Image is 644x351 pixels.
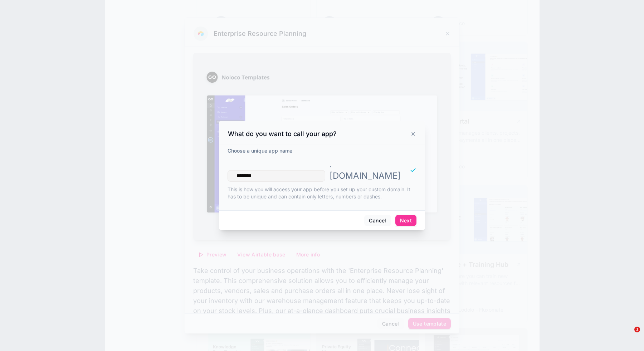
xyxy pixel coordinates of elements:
[228,147,292,154] label: Choose a unique app name
[330,159,401,182] p: . [DOMAIN_NAME]
[228,130,337,138] h3: What do you want to call your app?
[395,215,416,226] button: Next
[634,327,640,332] span: 1
[364,215,391,226] button: Cancel
[228,186,416,200] p: This is how you will access your app before you set up your custom domain. It has to be unique an...
[620,327,637,344] iframe: Intercom live chat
